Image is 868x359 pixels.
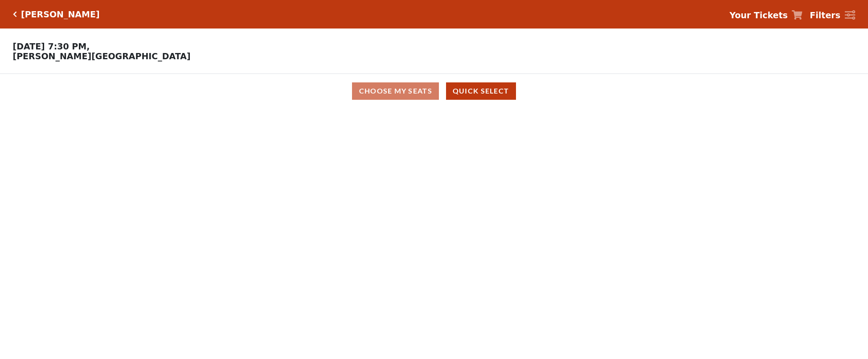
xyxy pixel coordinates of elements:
[810,10,840,20] strong: Filters
[729,10,788,20] strong: Your Tickets
[729,9,802,22] a: Your Tickets
[810,9,855,22] a: Filters
[21,9,100,20] h5: [PERSON_NAME]
[446,82,516,100] button: Quick Select
[13,11,17,17] a: Click here to go back to filters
